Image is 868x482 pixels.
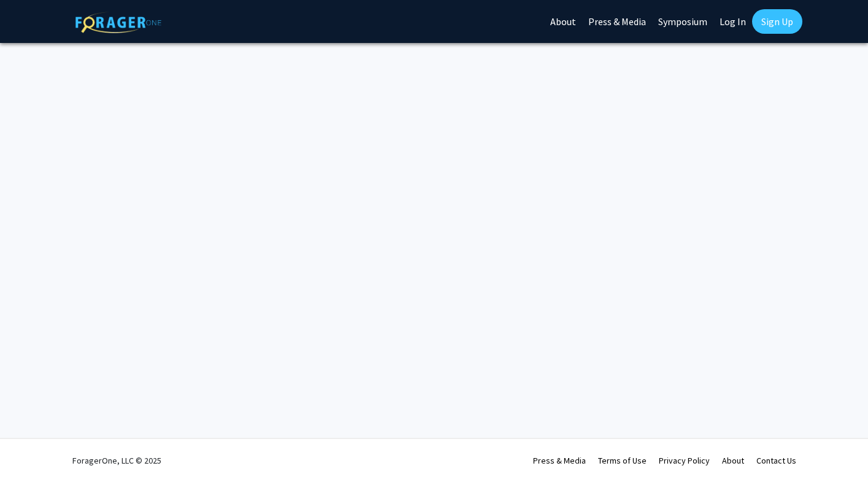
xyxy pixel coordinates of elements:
a: Contact Us [756,455,796,466]
a: Sign Up [752,9,802,34]
a: Terms of Use [598,455,647,466]
div: ForagerOne, LLC © 2025 [72,439,161,482]
a: Privacy Policy [659,455,710,466]
a: Press & Media [533,455,586,466]
img: ForagerOne Logo [75,12,161,33]
a: About [722,455,744,466]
